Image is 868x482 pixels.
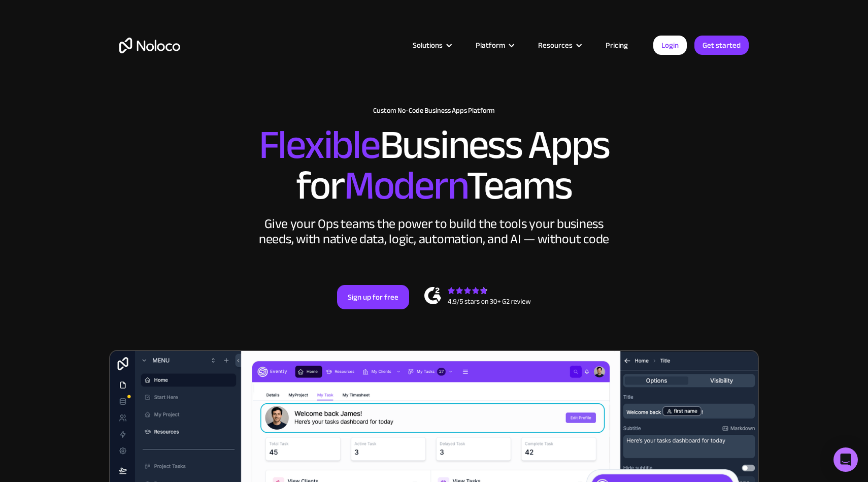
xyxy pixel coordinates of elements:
[256,216,612,247] div: Give your Ops teams the power to build the tools your business needs, with native data, logic, au...
[344,148,466,223] span: Modern
[337,285,409,309] a: Sign up for free
[259,107,380,183] span: Flexible
[694,36,749,55] a: Get started
[400,39,463,52] div: Solutions
[525,39,593,52] div: Resources
[538,39,573,52] div: Resources
[476,39,505,52] div: Platform
[119,107,749,115] h1: Custom No-Code Business Apps Platform
[119,125,749,206] h2: Business Apps for Teams
[593,39,641,52] a: Pricing
[119,38,180,53] a: home
[413,39,443,52] div: Solutions
[833,447,858,472] div: Open Intercom Messenger
[463,39,525,52] div: Platform
[653,36,687,55] a: Login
